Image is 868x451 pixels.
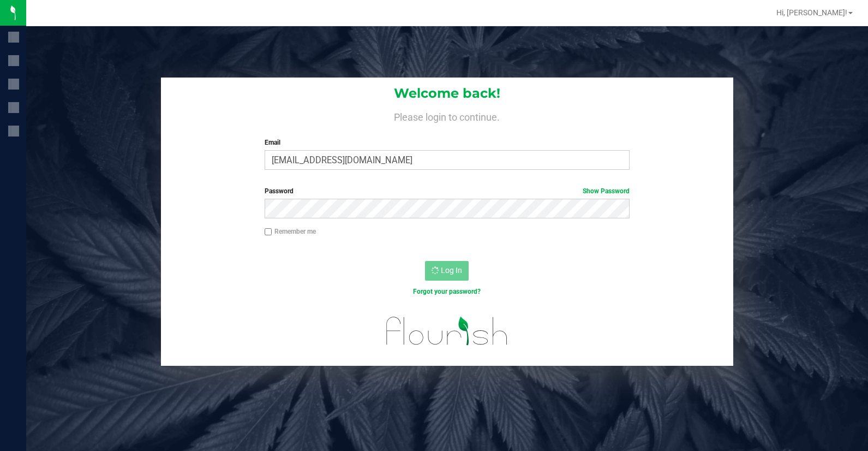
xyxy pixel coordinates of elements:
[265,187,294,195] span: Password
[776,8,847,17] span: Hi, [PERSON_NAME]!
[265,228,272,236] input: Remember me
[375,308,518,354] img: flourish_logo.svg
[265,227,316,236] label: Remember me
[161,86,733,100] h1: Welcome back!
[441,266,462,275] span: Log In
[161,109,733,122] h4: Please login to continue.
[265,138,630,147] label: Email
[425,261,469,281] button: Log In
[413,288,481,295] a: Forgot your password?
[583,187,630,195] a: Show Password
